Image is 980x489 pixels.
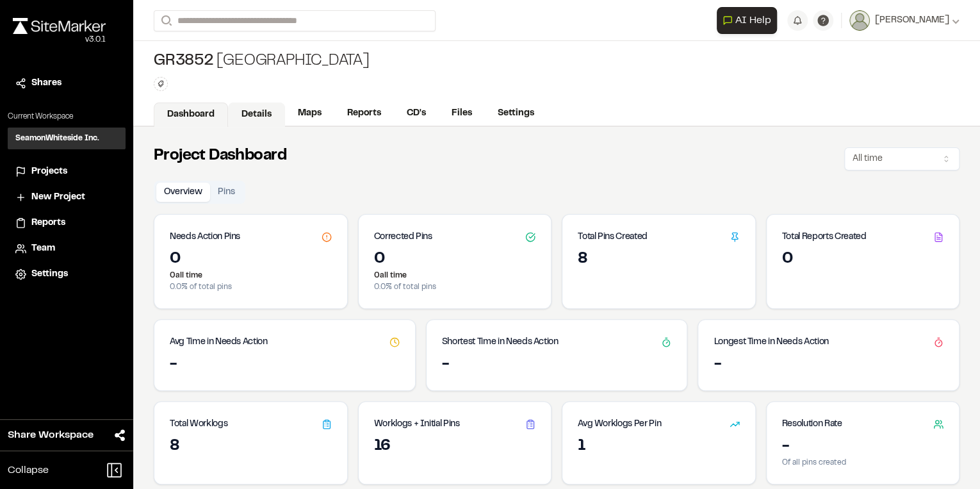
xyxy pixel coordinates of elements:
span: GR3852 [154,51,214,72]
span: Share Workspace [8,427,94,443]
span: AI Help [735,13,771,28]
div: - [714,354,943,375]
div: 0 [374,249,536,270]
h3: Longest Time in Needs Action [714,335,828,349]
h3: Corrected Pins [374,230,432,244]
div: 16 [374,436,536,457]
div: 8 [170,436,332,457]
h3: Worklogs + Initial Pins [374,417,460,431]
div: 0 [782,249,944,270]
span: [PERSON_NAME] [875,13,949,28]
div: Oh geez...please don't... [13,34,106,46]
div: [GEOGRAPHIC_DATA] [154,51,369,72]
a: Dashboard [154,103,228,127]
h3: Avg Worklogs Per Pin [578,417,661,431]
div: - [170,354,400,375]
a: Reports [15,216,118,230]
img: User [849,10,870,31]
h3: SeamonWhiteside Inc. [15,133,99,144]
h3: Shortest Time in Needs Action [442,335,559,349]
p: Of all pins created [782,457,944,468]
img: rebrand.png [13,18,106,34]
h3: Total Worklogs [170,417,227,431]
a: Settings [15,267,118,281]
a: Settings [485,101,547,126]
button: Pins [210,183,243,202]
a: Projects [15,165,118,179]
button: Edit Tags [154,77,168,91]
span: Team [31,242,55,256]
p: 0 all time [374,270,536,281]
span: New Project [31,190,85,204]
p: Current Workspace [8,111,126,122]
a: New Project [15,190,118,204]
h3: Avg Time in Needs Action [170,335,268,349]
div: - [782,436,944,457]
a: Shares [15,76,118,90]
h3: Resolution Rate [782,417,842,431]
a: Reports [334,101,394,126]
button: [PERSON_NAME] [849,10,960,31]
a: CD's [394,101,439,126]
div: 0 [170,249,332,270]
span: Reports [31,216,65,230]
h3: Needs Action Pins [170,230,240,244]
p: 0.0 % of total pins [374,281,536,293]
a: Team [15,242,118,256]
a: Details [228,103,285,127]
h3: Total Pins Created [578,230,648,244]
span: Settings [31,267,68,281]
p: 0 all time [170,270,332,281]
span: Collapse [8,463,49,478]
div: 1 [578,436,740,457]
button: Overview [156,183,210,202]
button: Open AI Assistant [717,7,777,34]
h2: Project Dashboard [154,146,286,167]
span: Shares [31,76,61,90]
a: Maps [285,101,334,126]
a: Files [439,101,485,126]
span: Projects [31,165,67,179]
div: - [442,354,672,375]
p: 0.0 % of total pins [170,281,332,293]
h3: Total Reports Created [782,230,867,244]
div: 8 [578,249,740,270]
div: Open AI Assistant [717,7,782,34]
button: Search [154,10,177,31]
